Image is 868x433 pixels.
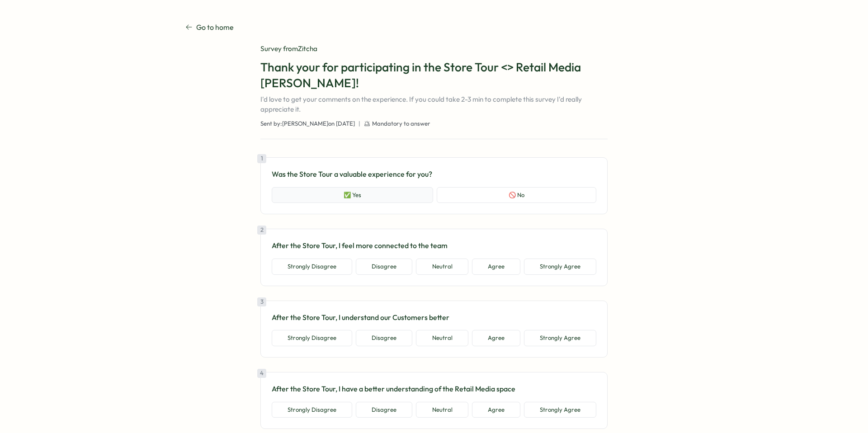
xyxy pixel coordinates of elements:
button: ✅ Yes [272,187,433,203]
button: Disagree [356,259,412,275]
button: Agree [472,259,520,275]
button: Disagree [356,402,412,418]
button: Agree [472,402,520,418]
button: Strongly Disagree [272,402,352,418]
span: Sent by: [PERSON_NAME] on [DATE] [260,120,355,128]
span: | [359,120,360,128]
button: Neutral [416,259,468,275]
a: Go to home [185,22,234,33]
h1: Thank your for participating in the Store Tour <> Retail Media [PERSON_NAME]! [260,59,608,91]
div: 4 [257,369,266,378]
p: After the Store Tour, I have a better understanding of the Retail Media space [272,383,596,395]
button: Neutral [416,402,468,418]
button: Strongly Disagree [272,259,352,275]
p: Go to home [196,22,234,33]
div: 2 [257,226,266,235]
button: Strongly Disagree [272,330,352,346]
button: Neutral [416,330,468,346]
button: 🚫 No [437,187,596,203]
p: Was the Store Tour a valuable experience for you? [272,169,596,180]
button: Agree [472,330,520,346]
p: I'd love to get your comments on the experience. If you could take 2-3 min to complete this surve... [260,94,608,114]
button: Strongly Agree [524,259,596,275]
p: After the Store Tour, I feel more connected to the team [272,240,596,251]
button: Disagree [356,330,412,346]
div: 3 [257,297,266,306]
div: 1 [257,154,266,163]
button: Strongly Agree [524,402,596,418]
span: Mandatory to answer [372,120,430,128]
p: After the Store Tour, I understand our Customers better [272,312,596,323]
button: Strongly Agree [524,330,596,346]
div: Survey from Zitcha [260,44,608,54]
